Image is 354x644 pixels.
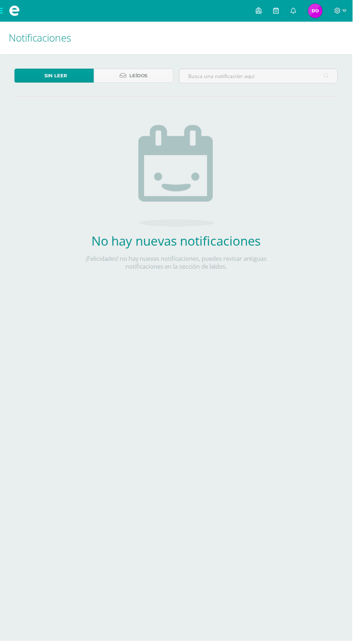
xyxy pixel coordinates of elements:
[14,69,94,83] a: Sin leer
[9,31,72,45] span: Notificaciones
[70,256,284,272] p: ¡Felicidades! no hay nuevas notificaciones, puedes revisar antiguas notificaciones en la sección ...
[180,69,339,83] input: Busca una notificación aquí
[94,69,174,83] a: Leídos
[310,4,324,18] img: 46ad714cfab861a726726716359132be.png
[139,126,215,228] img: no_activities.png
[130,69,148,83] span: Leídos
[45,69,68,83] span: Sin leer
[70,233,284,250] h2: No hay nuevas notificaciones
